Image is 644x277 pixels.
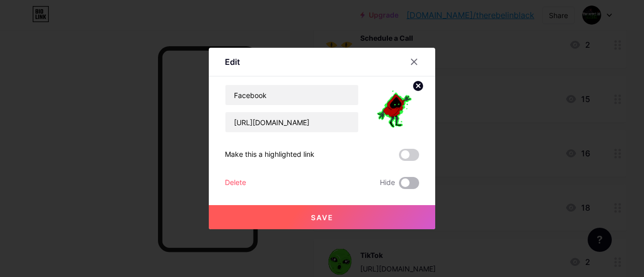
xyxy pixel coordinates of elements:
div: Delete [225,177,246,189]
span: Hide [380,177,395,189]
span: Save [311,213,334,222]
div: Make this a highlighted link [225,149,314,161]
input: URL [225,112,358,132]
input: Title [225,85,358,105]
img: link_thumbnail [371,84,419,133]
button: Save [209,205,435,229]
div: Edit [225,56,240,68]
